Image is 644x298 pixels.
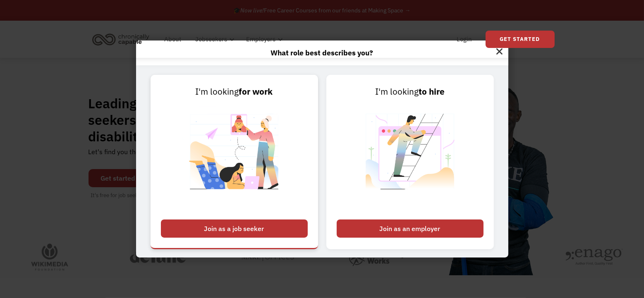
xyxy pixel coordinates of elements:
[337,85,484,98] div: I'm looking
[326,75,494,249] a: I'm lookingto hireJoin as an employer
[161,85,308,98] div: I'm looking
[90,30,156,48] a: home
[242,26,286,52] div: Employers
[183,98,286,215] img: Chronically Capable Personalized Job Matching
[337,219,484,238] div: Join as an employer
[196,34,227,44] div: Jobseekers
[452,26,477,52] a: Login
[247,34,276,44] div: Employers
[239,86,273,97] strong: for work
[90,30,152,48] img: Chronically Capable logo
[419,86,445,97] strong: to hire
[191,26,237,52] div: Jobseekers
[151,75,318,249] a: I'm lookingfor workJoin as a job seeker
[486,31,555,48] a: Get Started
[160,26,187,52] a: About
[161,219,308,238] div: Join as a job seeker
